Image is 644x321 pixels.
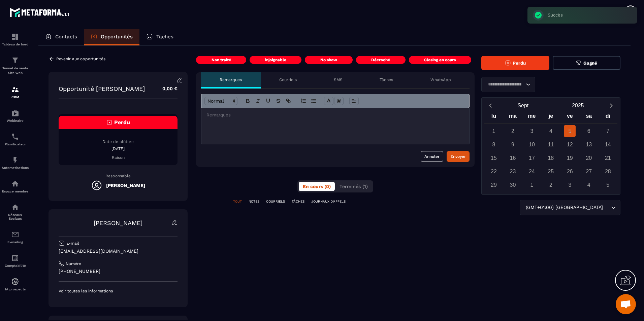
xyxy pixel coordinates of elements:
div: 4 [545,125,557,137]
div: 14 [602,139,614,150]
p: Comptabilité [2,264,29,267]
p: Remarques [220,77,242,82]
button: Open years overlay [551,100,605,111]
img: formation [11,33,19,41]
div: 22 [488,166,500,177]
div: 12 [564,139,576,150]
p: Numéro [66,261,81,266]
a: automationsautomationsAutomatisations [2,151,29,175]
span: (GMT+01:00) [GEOGRAPHIC_DATA] [524,204,604,211]
div: 13 [583,139,595,150]
div: 19 [564,152,576,164]
div: 25 [545,166,557,177]
div: 30 [507,179,519,191]
p: Courriels [279,77,297,82]
a: Contacts [38,29,84,45]
div: 10 [526,139,538,150]
div: ve [560,111,579,123]
div: 4 [583,179,595,191]
img: social-network [11,203,19,211]
p: SMS [334,77,343,82]
div: 1 [488,125,500,137]
a: accountantaccountantComptabilité [2,249,29,273]
p: Closing en cours [424,57,456,63]
input: Search for option [604,204,609,211]
span: En cours (0) [303,184,331,189]
a: emailemailE-mailing [2,225,29,249]
p: Opportunités [101,34,133,40]
div: 8 [488,139,500,150]
div: lu [484,111,503,123]
a: automationsautomationsWebinaire [2,104,29,128]
img: logo [9,6,70,18]
p: [PHONE_NUMBER] [59,268,178,275]
div: 3 [526,125,538,137]
p: Décroché [371,57,390,63]
p: Réseaux Sociaux [2,213,29,220]
p: E-mail [66,241,79,246]
p: JOURNAUX D'APPELS [311,199,346,204]
p: No show [320,57,337,63]
button: Gagné [553,56,620,70]
p: Raison [59,155,178,160]
p: E-mailing [2,240,29,244]
div: ma [503,111,522,123]
div: Search for option [520,200,620,215]
a: formationformationCRM [2,80,29,104]
p: Espace membre [2,189,29,193]
p: Webinaire [2,119,29,122]
button: Previous month [484,101,497,110]
div: 11 [545,139,557,150]
div: 28 [602,166,614,177]
div: sa [579,111,598,123]
div: 3 [564,179,576,191]
div: 29 [488,179,500,191]
img: scheduler [11,133,19,141]
img: formation [11,56,19,64]
button: En cours (0) [299,182,335,191]
a: formationformationTunnel de vente Site web [2,51,29,80]
a: Tâches [139,29,180,45]
button: Open months overlay [497,100,551,111]
div: 21 [602,152,614,164]
div: 24 [526,166,538,177]
p: Tableau de bord [2,42,29,46]
button: Envoyer [447,151,470,162]
a: social-networksocial-networkRéseaux Sociaux [2,198,29,225]
div: 26 [564,166,576,177]
p: WhatsApp [430,77,451,82]
button: Next month [605,101,617,110]
button: Annuler [421,151,443,162]
p: Automatisations [2,166,29,170]
div: 1 [526,179,538,191]
p: Voir toutes les informations [59,288,178,294]
div: Envoyer [450,153,466,160]
p: Opportunité [PERSON_NAME] [59,85,145,92]
p: TÂCHES [292,199,304,204]
div: 15 [488,152,500,164]
p: Tunnel de vente Site web [2,66,29,75]
img: automations [11,180,19,188]
div: Calendar wrapper [484,111,617,191]
p: 0,00 € [156,82,178,95]
div: 5 [602,179,614,191]
a: formationformationTableau de bord [2,28,29,51]
p: TOUT [233,199,242,204]
div: 20 [583,152,595,164]
div: 9 [507,139,519,150]
div: 27 [583,166,595,177]
p: Non traité [212,57,231,63]
div: je [541,111,560,123]
span: Gagné [583,61,597,66]
div: 2 [545,179,557,191]
div: 18 [545,152,557,164]
img: automations [11,109,19,117]
div: 6 [583,125,595,137]
img: automations [11,278,19,286]
img: accountant [11,254,19,262]
p: NOTES [249,199,259,204]
p: IA prospects [2,287,29,291]
h5: [PERSON_NAME] [106,183,145,188]
p: Planificateur [2,142,29,146]
a: automationsautomationsEspace membre [2,175,29,198]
